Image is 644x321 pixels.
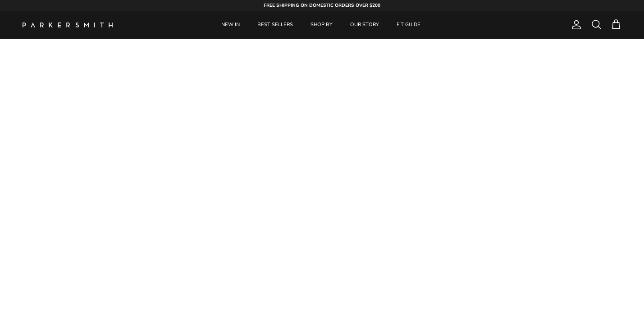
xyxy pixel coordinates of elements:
[249,11,301,39] a: BEST SELLERS
[134,11,508,39] div: Primary
[567,19,582,30] a: Account
[213,11,248,39] a: NEW IN
[23,23,113,27] a: Parker Smith
[264,2,380,9] strong: FREE SHIPPING ON DOMESTIC ORDERS OVER $200
[388,11,429,39] a: FIT GUIDE
[342,11,387,39] a: OUR STORY
[302,11,341,39] a: SHOP BY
